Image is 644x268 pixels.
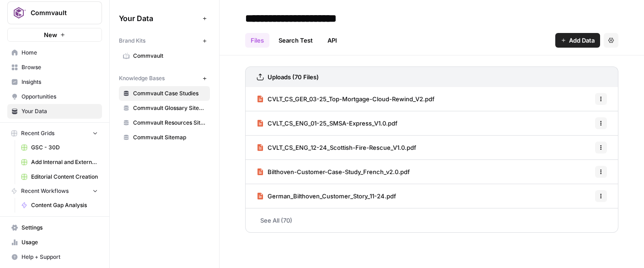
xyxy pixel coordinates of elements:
[268,191,396,201] span: German_Bilthoven_Customer_Story_11-24.pdf
[31,201,98,209] span: Content Gap Analysis
[245,208,618,232] a: See All (70)
[21,49,98,57] span: Home
[21,129,54,137] span: Recent Grids
[257,111,397,135] a: CVLT_CS_ENG_01-25_SMSA-Express_V1.0.pdf
[268,119,397,128] span: CVLT_CS_ENG_01-25_SMSA-Express_V1.0.pdf
[17,170,102,184] a: Editorial Content Creation
[133,89,206,98] span: Commvault Case Studies
[7,184,102,198] button: Recent Workflows
[119,86,210,101] a: Commvault Case Studies
[133,104,206,112] span: Commvault Glossary Sitemap
[7,235,102,250] a: Usage
[21,107,98,115] span: Your Data
[7,60,102,75] a: Browse
[31,173,98,181] span: Editorial Content Creation
[7,250,102,264] button: Help + Support
[569,36,595,45] span: Add Data
[119,115,210,130] a: Commvault Resources Sitemap
[119,101,210,115] a: Commvault Glossary Sitemap
[257,184,396,208] a: German_Bilthoven_Customer_Story_11-24.pdf
[133,133,206,142] span: Commvault Sitemap
[273,33,318,48] a: Search Test
[268,72,319,82] h3: Uploads (70 Files)
[17,155,102,170] a: Add Internal and External Links
[7,1,102,24] button: Workspace: Commvault
[119,130,210,145] a: Commvault Sitemap
[21,78,98,86] span: Insights
[133,119,206,127] span: Commvault Resources Sitemap
[268,143,416,152] span: CVLT_CS_ENG_12-24_Scottish-Fire-Rescue_V1.0.pdf
[44,30,57,39] span: New
[257,87,435,111] a: CVLT_CS_GER_03-25_Top-Mortgage-Cloud-Rewind_V2.pdf
[119,37,145,45] span: Brand Kits
[133,52,206,60] span: Commvault
[7,220,102,235] a: Settings
[17,140,102,155] a: GSC - 30D
[7,89,102,104] a: Opportunities
[31,143,98,152] span: GSC - 30D
[21,63,98,71] span: Browse
[7,75,102,89] a: Insights
[21,187,69,195] span: Recent Workflows
[21,253,98,261] span: Help + Support
[21,238,98,246] span: Usage
[31,158,98,166] span: Add Internal and External Links
[7,28,102,42] button: New
[31,8,86,17] span: Commvault
[257,160,410,184] a: Bilthoven-Customer-Case-Study_French_v2.0.pdf
[7,45,102,60] a: Home
[21,224,98,232] span: Settings
[119,74,165,82] span: Knowledge Bases
[11,5,27,21] img: Commvault Logo
[119,13,199,24] span: Your Data
[268,94,435,104] span: CVLT_CS_GER_03-25_Top-Mortgage-Cloud-Rewind_V2.pdf
[257,67,319,87] a: Uploads (70 Files)
[257,136,416,159] a: CVLT_CS_ENG_12-24_Scottish-Fire-Rescue_V1.0.pdf
[555,33,600,48] button: Add Data
[268,167,410,176] span: Bilthoven-Customer-Case-Study_French_v2.0.pdf
[17,198,102,213] a: Content Gap Analysis
[245,33,269,48] a: Files
[7,126,102,140] button: Recent Grids
[119,49,210,63] a: Commvault
[322,33,343,48] a: API
[7,104,102,119] a: Your Data
[21,93,98,101] span: Opportunities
